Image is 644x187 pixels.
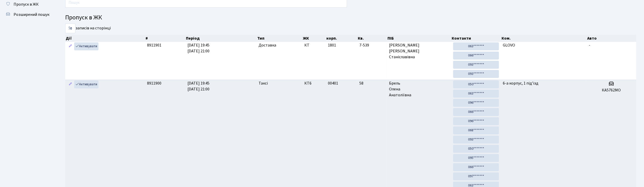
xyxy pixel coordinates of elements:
span: [PERSON_NAME] [PERSON_NAME] Станіславівна [389,42,449,60]
span: 00401 [328,80,338,86]
a: Розширений пошук [3,9,54,20]
span: Брель Олена Анатоліївна [389,80,449,98]
span: GLOVO [503,42,515,48]
span: 1801 [328,42,336,48]
th: Тип [257,35,303,42]
h5: КА5762МО [589,88,634,93]
th: # [145,35,185,42]
th: ПІБ [387,35,451,42]
span: [DATE] 19:45 [DATE] 21:00 [187,42,209,54]
span: 6-а корпус, 1 під'їзд [503,80,539,86]
a: Редагувати [67,42,73,50]
span: 7-539 [359,42,385,48]
a: Редагувати [67,80,73,88]
th: Авто [587,35,637,42]
a: Активувати [74,42,98,50]
th: Контакти [451,35,501,42]
span: КТ [304,42,324,48]
span: 8911900 [147,80,161,86]
th: Ком. [501,35,587,42]
span: Пропуск в ЖК [14,2,39,7]
span: - [589,42,590,48]
span: [DATE] 19:45 [DATE] 21:00 [187,80,209,92]
th: Період [185,35,257,42]
th: корп. [326,35,358,42]
a: Активувати [74,80,98,88]
th: Кв. [357,35,387,42]
th: ЖК [302,35,326,42]
span: 58 [359,80,385,86]
select: записів на сторінці [65,24,75,33]
span: КТ6 [304,80,324,86]
span: 8911901 [147,42,161,48]
span: Розширений пошук [14,12,49,17]
th: Дії [65,35,145,42]
span: Таксі [259,80,268,86]
h4: Пропуск в ЖК [65,14,636,21]
span: Доставка [259,42,276,48]
label: записів на сторінці [65,24,111,33]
